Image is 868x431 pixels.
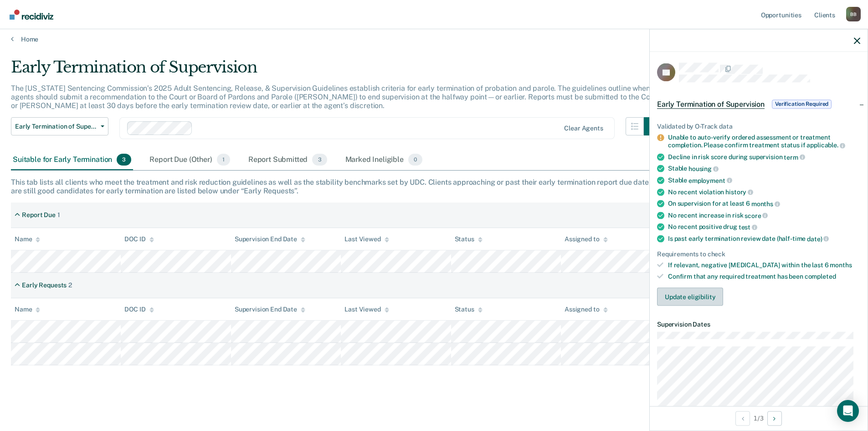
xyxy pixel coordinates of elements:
[455,235,483,243] div: Status
[22,211,56,219] div: Report Due
[408,154,422,166] span: 0
[217,154,230,166] span: 1
[11,178,857,195] div: This tab lists all clients who meet the treatment and risk reduction guidelines as well as the st...
[668,176,860,184] div: Stable
[657,320,860,328] dt: Supervision Dates
[564,125,603,132] div: Clear agents
[735,411,750,426] button: Previous Opportunity
[657,122,860,130] div: Validated by O-Track data
[688,177,732,184] span: employment
[312,154,327,166] span: 3
[668,134,860,149] div: Unable to auto-verify ordered assessment or treatment completion. Please confirm treatment status...
[247,150,329,170] div: Report Submitted
[688,165,719,172] span: housing
[784,153,805,161] span: term
[657,287,723,306] button: Update eligibility
[739,223,757,231] span: test
[830,261,852,269] span: months
[668,234,860,243] div: Is past early termination review date (half-time
[15,306,40,313] div: Name
[668,200,860,208] div: On supervision for at least 6
[767,411,782,426] button: Next Opportunity
[11,58,662,84] div: Early Termination of Supervision
[11,150,133,170] div: Suitable for Early Termination
[148,150,231,170] div: Report Due (Other)
[235,306,305,313] div: Supervision End Date
[846,7,861,21] button: Profile dropdown button
[751,200,780,207] span: months
[57,211,60,219] div: 1
[807,235,829,242] span: date)
[124,235,154,243] div: DOC ID
[565,235,607,243] div: Assigned to
[124,306,154,313] div: DOC ID
[650,406,868,430] div: 1 / 3
[805,273,836,280] span: completed
[668,153,860,161] div: Decline in risk score during supervision
[11,35,857,43] a: Home
[344,306,389,313] div: Last Viewed
[565,306,607,313] div: Assigned to
[22,281,67,289] div: Early Requests
[668,165,860,173] div: Stable
[837,400,859,422] div: Open Intercom Messenger
[745,212,768,219] span: score
[657,250,860,258] div: Requirements to check
[846,7,861,21] div: B B
[668,273,860,280] div: Confirm that any required treatment has been
[650,89,868,119] div: Early Termination of SupervisionVerification Required
[117,154,131,166] span: 3
[344,150,425,170] div: Marked Ineligible
[725,188,753,196] span: history
[455,306,483,313] div: Status
[15,123,97,130] span: Early Termination of Supervision
[668,261,860,269] div: If relevant, negative [MEDICAL_DATA] within the last 6
[68,281,72,289] div: 2
[657,99,765,109] span: Early Termination of Supervision
[772,99,832,109] span: Verification Required
[15,235,40,243] div: Name
[668,188,860,196] div: No recent violation
[668,211,860,219] div: No recent increase in risk
[11,84,659,110] p: The [US_STATE] Sentencing Commission’s 2025 Adult Sentencing, Release, & Supervision Guidelines e...
[235,235,305,243] div: Supervision End Date
[10,10,53,20] img: Recidiviz
[668,223,860,231] div: No recent positive drug
[344,235,389,243] div: Last Viewed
